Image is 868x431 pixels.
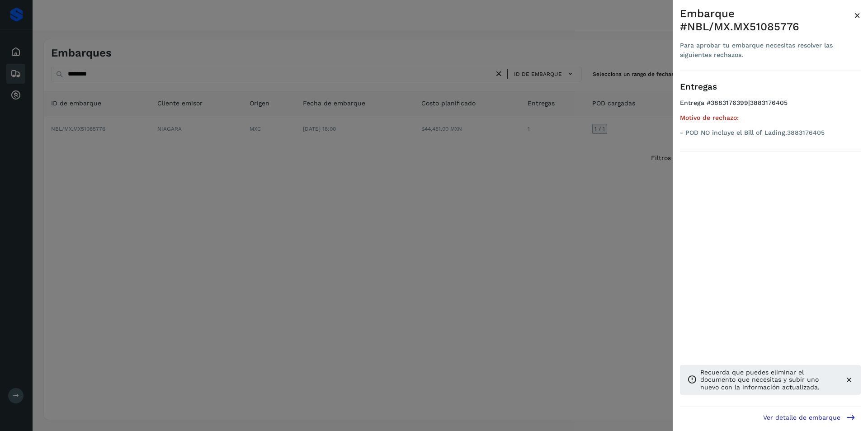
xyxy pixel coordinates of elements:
div: Embarque #NBL/MX.MX51085776 [680,7,854,33]
span: Ver detalle de embarque [763,414,840,421]
h4: Entrega #3883176399|3883176405 [680,99,861,114]
p: Recuerda que puedes eliminar el documento que necesitas y subir uno nuevo con la información actu... [700,369,837,391]
button: Ver detalle de embarque [758,407,861,427]
h3: Entregas [680,82,861,92]
h5: Motivo de rechazo: [680,114,861,122]
button: Close [854,7,861,24]
p: - POD NO incluye el Bill of Lading.3883176405 [680,129,861,137]
span: × [854,9,861,22]
div: Para aprobar tu embarque necesitas resolver las siguientes rechazos. [680,41,854,60]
